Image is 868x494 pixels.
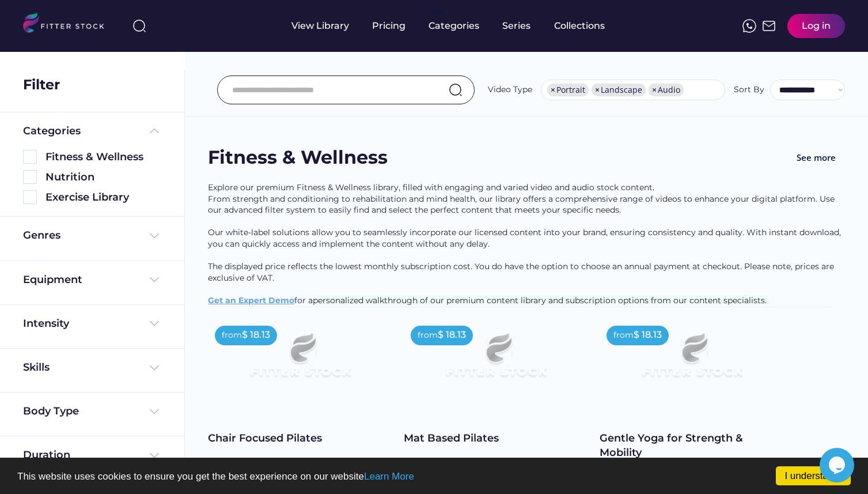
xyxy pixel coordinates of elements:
[46,150,161,164] div: Fitness & Wellness
[313,295,767,306] span: personalized walkthrough of our premium content library and subscription options from our content...
[734,84,764,96] div: Sort By
[600,431,784,460] div: Gentle Yoga for Strength & Mobility
[820,448,856,482] iframe: chat widget
[291,20,349,32] div: View Library
[23,448,70,462] div: Duration
[23,150,37,164] img: Rectangle%205126.svg
[23,170,37,184] img: Rectangle%205126.svg
[613,330,634,341] div: from
[222,330,242,341] div: from
[242,329,270,341] div: $ 18.13
[776,466,851,485] a: I understand!
[449,83,463,97] img: search-normal.svg
[23,13,114,36] img: LOGO.svg
[364,471,414,482] a: Learn More
[787,145,845,171] button: See more
[595,86,600,94] span: ×
[17,472,851,481] p: This website uses cookies to ensure you get the best experience on our website
[147,229,161,243] img: Frame%20%284%29.svg
[23,404,79,418] div: Body Type
[23,190,37,204] img: Rectangle%205126.svg
[23,124,81,138] div: Categories
[208,295,294,306] a: Get an Expert Demo
[404,431,588,446] div: Mat Based Pilates
[762,19,776,33] img: Frame%2051.svg
[147,448,161,462] img: Frame%20%284%29.svg
[592,84,646,96] li: Landscape
[488,84,532,96] div: Video Type
[208,182,845,307] div: Explore our premium Fitness & Wellness library, filled with engaging and varied video and audio s...
[226,319,374,402] img: Frame%2079%20%281%29.svg
[422,319,570,402] img: Frame%2079%20%281%29.svg
[208,431,392,446] div: Chair Focused Pilates
[372,20,405,32] div: Pricing
[23,316,69,331] div: Intensity
[23,360,52,375] div: Skills
[554,20,605,32] div: Collections
[23,273,82,287] div: Equipment
[547,84,589,96] li: Portrait
[46,170,161,184] div: Nutrition
[23,75,60,95] div: Filter
[147,124,161,138] img: Frame%20%285%29.svg
[634,329,662,341] div: $ 18.13
[418,330,438,341] div: from
[147,316,161,330] img: Frame%20%284%29.svg
[23,228,60,243] div: Genres
[147,405,161,418] img: Frame%20%284%29.svg
[649,84,684,96] li: Audio
[802,20,831,32] div: Log in
[551,86,555,94] span: ×
[742,19,756,33] img: meteor-icons_whatsapp%20%281%29.svg
[429,20,479,32] div: Categories
[46,190,161,205] div: Exercise Library
[132,19,146,33] img: search-normal%203.svg
[208,145,388,171] div: Fitness & Wellness
[618,319,765,402] img: Frame%2079%20%281%29.svg
[438,329,466,341] div: $ 18.13
[147,361,161,375] img: Frame%20%284%29.svg
[502,20,531,32] div: Series
[208,261,836,283] span: The displayed price reflects the lowest monthly subscription cost. You do have the option to choo...
[429,6,444,17] div: fvck
[652,86,657,94] span: ×
[147,273,161,286] img: Frame%20%284%29.svg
